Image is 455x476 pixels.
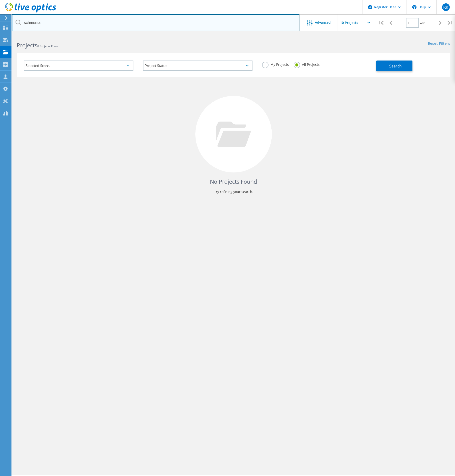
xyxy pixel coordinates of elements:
[412,5,417,9] svg: \n
[428,42,450,46] a: Reset Filters
[12,14,300,31] input: Search projects by name, owner, ID, company, etc
[445,14,455,31] div: |
[17,41,37,49] b: Projects
[315,21,331,24] span: Advanced
[389,63,402,69] span: Search
[294,62,320,66] label: All Projects
[443,5,448,9] span: RK
[24,61,133,71] div: Selected Scans
[37,44,59,48] span: 0 Projects Found
[420,21,425,25] span: of 0
[22,188,445,196] p: Try refining your search.
[262,62,289,66] label: My Projects
[376,61,412,71] button: Search
[376,14,386,31] div: |
[22,178,445,186] h4: No Projects Found
[143,61,252,71] div: Project Status
[5,10,56,13] a: Live Optics Dashboard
